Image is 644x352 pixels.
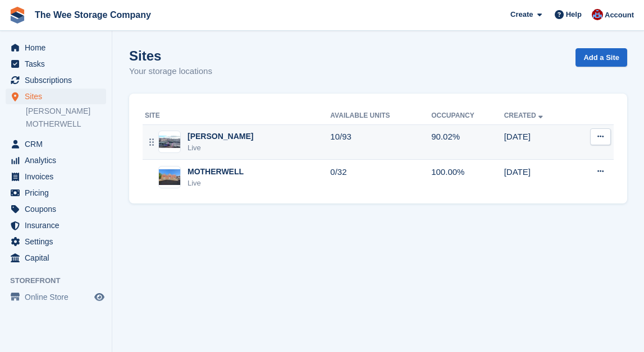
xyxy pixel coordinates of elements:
[566,9,582,20] span: Help
[504,160,574,194] td: [DATE]
[159,136,180,148] img: Image of HAMILTON site
[26,106,106,117] a: [PERSON_NAME]
[6,250,106,266] a: menu
[25,136,92,152] span: CRM
[25,289,92,305] span: Online Store
[25,217,92,233] span: Insurance
[188,166,244,178] div: MOTHERWELL
[129,65,212,78] p: Your storage locations
[188,178,244,189] div: Live
[6,217,106,233] a: menu
[188,131,253,142] div: [PERSON_NAME]
[605,10,634,21] span: Account
[592,9,603,20] img: Scott Ritchie
[6,169,106,184] a: menu
[431,124,504,160] td: 90.02%
[330,124,431,160] td: 10/93
[93,290,106,304] a: Preview store
[25,250,92,266] span: Capital
[25,152,92,168] span: Analytics
[6,185,106,201] a: menu
[510,9,533,20] span: Create
[6,201,106,217] a: menu
[25,56,92,72] span: Tasks
[6,136,106,152] a: menu
[504,112,545,119] a: Created
[26,119,106,129] a: MOTHERWELL
[6,72,106,88] a: menu
[330,107,431,125] th: Available Units
[6,152,106,168] a: menu
[25,201,92,217] span: Coupons
[25,40,92,55] span: Home
[30,6,156,24] a: The Wee Storage Company
[431,107,504,125] th: Occupancy
[188,142,253,154] div: Live
[9,7,26,24] img: stora-icon-8386f47178a22dfd0bd8f6a31ec36ba5ce8667c1dd55bd0f319d3a0aa187defe.svg
[6,289,106,305] a: menu
[143,107,330,125] th: Site
[6,89,106,104] a: menu
[25,89,92,104] span: Sites
[431,160,504,194] td: 100.00%
[6,56,106,72] a: menu
[330,160,431,194] td: 0/32
[6,234,106,249] a: menu
[504,124,574,160] td: [DATE]
[25,169,92,184] span: Invoices
[10,275,112,286] span: Storefront
[25,234,92,249] span: Settings
[159,169,180,186] img: Image of MOTHERWELL site
[25,185,92,201] span: Pricing
[6,40,106,55] a: menu
[576,48,627,67] a: Add a Site
[25,72,92,88] span: Subscriptions
[129,48,212,63] h1: Sites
